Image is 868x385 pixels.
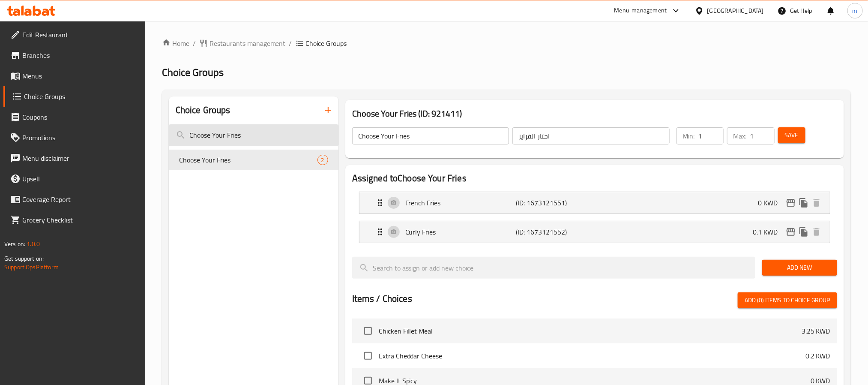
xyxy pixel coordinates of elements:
[379,326,802,336] span: Chicken Fillet Meal
[193,38,196,48] li: /
[769,262,830,273] span: Add New
[352,172,837,185] h2: Assigned to Choose Your Fries
[22,194,138,205] span: Coverage Report
[169,124,338,146] input: search
[352,292,412,305] h2: Items / Choices
[289,38,292,48] li: /
[753,227,784,237] p: 0.1 KWD
[162,38,189,48] a: Home
[784,196,797,209] button: edit
[22,30,138,40] span: Edit Restaurant
[516,198,590,208] p: (ID: 1673121551)
[317,155,328,165] div: Choices
[785,130,799,141] span: Save
[405,227,516,237] p: Curly Fries
[22,50,138,60] span: Branches
[778,127,805,143] button: Save
[359,221,830,243] div: Expand
[306,38,347,48] span: Choice Groups
[797,196,810,209] button: duplicate
[745,295,830,306] span: Add (0) items to choice group
[22,112,138,122] span: Coupons
[162,63,224,82] span: Choice Groups
[762,260,837,276] button: Add New
[176,104,230,117] h2: Choice Groups
[352,217,837,247] li: Expand
[359,347,377,365] span: Select choice
[4,253,44,264] span: Get support on:
[27,238,40,250] span: 1.0.0
[805,351,830,361] p: 0.2 KWD
[210,38,286,48] span: Restaurants management
[516,227,590,237] p: (ID: 1673121552)
[3,189,145,210] a: Coverage Report
[22,174,138,184] span: Upsell
[810,196,823,209] button: delete
[22,153,138,163] span: Menu disclaimer
[22,132,138,143] span: Promotions
[614,6,667,16] div: Menu-management
[682,131,694,141] p: Min:
[802,326,830,336] p: 3.25 KWD
[3,148,145,168] a: Menu disclaimer
[3,210,145,230] a: Grocery Checklist
[352,188,837,217] li: Expand
[162,38,851,48] nav: breadcrumb
[179,155,317,165] span: Choose Your Fries
[3,24,145,45] a: Edit Restaurant
[738,292,837,308] button: Add (0) items to choice group
[4,262,59,273] a: Support.OpsPlatform
[199,38,286,48] a: Restaurants management
[352,107,837,120] h3: Choose Your Fries (ID: 921411)
[379,351,805,361] span: Extra Cheddar Cheese
[169,150,338,170] div: Choose Your Fries2
[22,71,138,81] span: Menus
[359,192,830,214] div: Expand
[707,6,764,15] div: [GEOGRAPHIC_DATA]
[797,226,810,238] button: duplicate
[318,156,328,164] span: 2
[4,238,25,250] span: Version:
[853,6,858,15] span: m
[758,198,784,208] p: 0 KWD
[3,168,145,189] a: Upsell
[24,91,138,102] span: Choice Groups
[3,86,145,107] a: Choice Groups
[22,215,138,225] span: Grocery Checklist
[784,226,797,238] button: edit
[352,257,755,279] input: search
[3,107,145,127] a: Coupons
[3,127,145,148] a: Promotions
[359,322,377,340] span: Select choice
[3,66,145,86] a: Menus
[3,45,145,66] a: Branches
[810,226,823,238] button: delete
[405,198,516,208] p: French Fries
[733,131,746,141] p: Max:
